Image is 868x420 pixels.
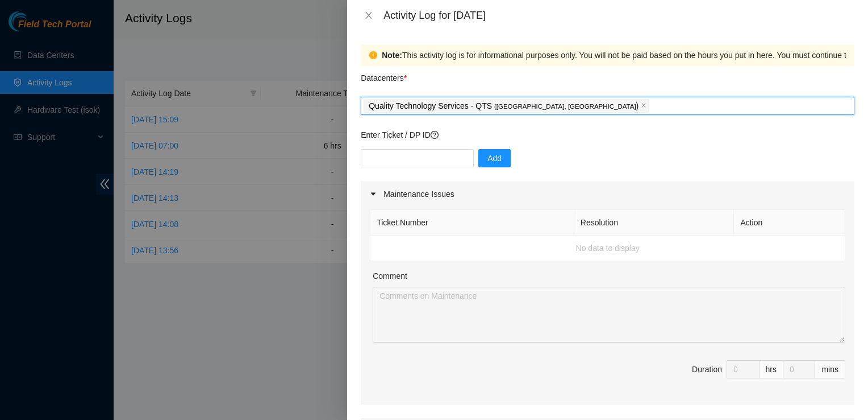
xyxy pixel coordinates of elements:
[734,210,845,236] th: Action
[383,9,854,22] div: Activity Log for [DATE]
[370,236,845,261] td: No data to display
[478,149,511,167] button: Add
[574,210,735,236] th: Resolution
[364,11,373,20] span: close
[641,102,646,109] span: close
[373,287,845,343] textarea: Comment
[487,152,502,164] span: Add
[361,66,407,84] p: Datacenters
[373,270,407,282] label: Comment
[815,360,845,378] div: mins
[370,191,377,197] span: caret-right
[369,51,377,59] span: exclamation-circle
[382,49,402,61] strong: Note:
[361,181,854,207] div: Maintenance Issues
[361,129,854,141] p: Enter Ticket / DP ID
[369,100,639,113] p: Quality Technology Services - QTS )
[361,10,377,21] button: Close
[759,360,783,378] div: hrs
[692,363,722,376] div: Duration
[431,131,439,139] span: question-circle
[370,210,574,236] th: Ticket Number
[494,103,636,110] span: ( [GEOGRAPHIC_DATA], [GEOGRAPHIC_DATA]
